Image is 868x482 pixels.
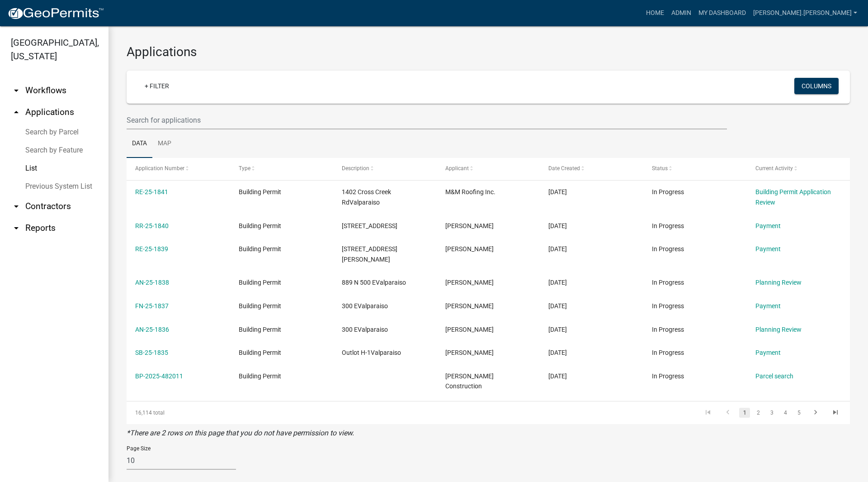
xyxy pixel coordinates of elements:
[333,158,437,180] datatable-header-cell: Description
[652,165,668,172] span: Status
[342,222,397,229] span: 2250 Blarney Stone DrValparaiso
[11,223,22,234] i: arrow_drop_down
[642,5,668,22] a: Home
[239,372,281,380] span: Building Permit
[135,349,168,356] a: SB-25-1835
[695,5,750,22] a: My Dashboard
[746,158,850,180] datatable-header-cell: Current Activity
[127,111,727,129] input: Search for applications
[652,245,684,253] span: In Progress
[765,405,778,420] li: page 3
[719,408,736,418] a: go to previous page
[239,188,281,196] span: Building Permit
[239,222,281,229] span: Building Permit
[239,245,281,253] span: Building Permit
[445,222,494,229] span: Tami Evans
[793,408,804,418] a: 5
[652,279,684,286] span: In Progress
[342,279,406,286] span: 889 N 500 EValparaiso
[652,372,684,380] span: In Progress
[135,188,168,196] a: RE-25-1841
[699,408,717,418] a: go to first page
[755,372,793,380] a: Parcel search
[445,372,494,390] span: Arnett Construction
[792,405,806,420] li: page 5
[239,302,281,310] span: Building Permit
[755,188,831,206] a: Building Permit Application Review
[127,401,269,424] div: 16,114 total
[548,188,567,196] span: 09/22/2025
[445,188,495,196] span: M&M Roofing Inc.
[11,201,22,212] i: arrow_drop_down
[445,245,494,253] span: Tami Evans
[135,245,168,253] a: RE-25-1839
[548,326,567,333] span: 09/22/2025
[652,326,684,333] span: In Progress
[342,302,388,310] span: 300 EValparaiso
[755,222,781,229] a: Payment
[137,78,176,94] a: + Filter
[127,158,230,180] datatable-header-cell: Application Number
[127,129,152,158] a: Data
[540,158,643,180] datatable-header-cell: Date Created
[652,222,684,229] span: In Progress
[766,408,777,418] a: 3
[807,408,824,418] a: go to next page
[643,158,747,180] datatable-header-cell: Status
[548,222,567,229] span: 09/22/2025
[342,349,401,356] span: Outlot H-1Valparaiso
[445,279,494,286] span: Tami Evans
[739,408,750,418] a: 1
[668,5,695,22] a: Admin
[548,372,567,380] span: 09/22/2025
[127,429,354,437] i: *There are 2 rows on this page that you do not have permission to view.
[135,222,169,229] a: RR-25-1840
[342,326,388,333] span: 300 EValparaiso
[342,245,397,263] span: 417 Laurel LnValparaiso
[135,326,169,333] a: AN-25-1836
[750,5,861,22] a: [PERSON_NAME].[PERSON_NAME]
[755,165,793,172] span: Current Activity
[342,165,369,172] span: Description
[135,372,183,380] a: BP-2025-482011
[239,326,281,333] span: Building Permit
[755,302,781,310] a: Payment
[755,326,802,333] a: Planning Review
[755,349,781,356] a: Payment
[445,326,494,333] span: Tami Evans
[548,302,567,310] span: 09/22/2025
[437,158,540,180] datatable-header-cell: Applicant
[135,279,169,286] a: AN-25-1838
[778,405,792,420] li: page 4
[548,349,567,356] span: 09/22/2025
[135,302,169,310] a: FN-25-1837
[342,188,391,206] span: 1402 Cross Creek RdValparaiso
[445,349,494,356] span: Tami Evans
[230,158,334,180] datatable-header-cell: Type
[445,302,494,310] span: Tami Evans
[794,78,839,94] button: Columns
[755,245,781,253] a: Payment
[652,302,684,310] span: In Progress
[127,44,850,60] h3: Applications
[652,349,684,356] span: In Progress
[755,279,802,286] a: Planning Review
[548,245,567,253] span: 09/22/2025
[445,165,469,172] span: Applicant
[548,165,580,172] span: Date Created
[239,165,250,172] span: Type
[753,408,764,418] a: 2
[548,279,567,286] span: 09/22/2025
[738,405,751,420] li: page 1
[780,408,791,418] a: 4
[11,85,22,96] i: arrow_drop_down
[652,188,684,196] span: In Progress
[152,129,177,158] a: Map
[135,165,184,172] span: Application Number
[239,279,281,286] span: Building Permit
[827,408,844,418] a: go to last page
[11,107,22,118] i: arrow_drop_up
[239,349,281,356] span: Building Permit
[751,405,765,420] li: page 2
